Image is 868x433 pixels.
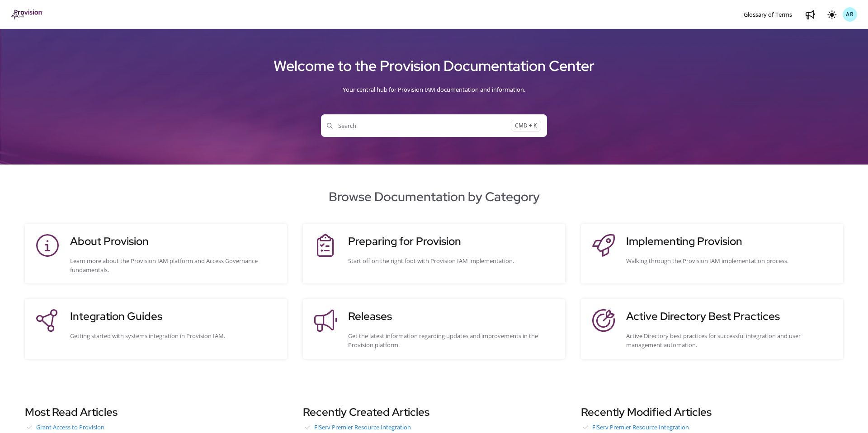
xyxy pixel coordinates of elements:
h3: Implementing Provision [626,233,834,249]
span: AR [846,10,854,19]
a: Whats new [803,7,817,22]
h3: Preparing for Provision [348,233,556,249]
span: Glossary of Terms [744,10,792,19]
div: Walking through the Provision IAM implementation process. [626,256,834,265]
h1: Welcome to the Provision Documentation Center [11,54,857,78]
div: Getting started with systems integration in Provision IAM. [70,331,278,340]
a: Project logo [11,9,43,20]
h3: Recently Created Articles [303,404,565,420]
div: Get the latest information regarding updates and improvements in the Provision platform. [348,331,556,349]
a: Implementing ProvisionWalking through the Provision IAM implementation process. [590,233,834,274]
a: Preparing for ProvisionStart off on the right foot with Provision IAM implementation. [312,233,556,274]
img: brand logo [11,9,43,19]
h2: Browse Documentation by Category [11,187,857,206]
a: About ProvisionLearn more about the Provision IAM platform and Access Governance fundamentals. [34,233,278,274]
button: Theme options [825,7,839,22]
div: Learn more about the Provision IAM platform and Access Governance fundamentals. [70,256,278,274]
button: SearchCMD + K [321,114,547,137]
h3: Most Read Articles [25,404,287,420]
a: ReleasesGet the latest information regarding updates and improvements in the Provision platform. [312,308,556,349]
span: CMD + K [511,120,541,132]
span: Search [327,121,511,130]
h3: Active Directory Best Practices [626,308,834,325]
div: Your central hub for Provision IAM documentation and information. [11,78,857,101]
div: Active Directory best practices for successful integration and user management automation. [626,331,834,349]
h3: Recently Modified Articles [581,404,843,420]
h3: About Provision [70,233,278,249]
button: AR [843,7,857,22]
h3: Releases [348,308,556,325]
h3: Integration Guides [70,308,278,325]
a: Active Directory Best PracticesActive Directory best practices for successful integration and use... [590,308,834,349]
a: Integration GuidesGetting started with systems integration in Provision IAM. [34,308,278,349]
div: Start off on the right foot with Provision IAM implementation. [348,256,556,265]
